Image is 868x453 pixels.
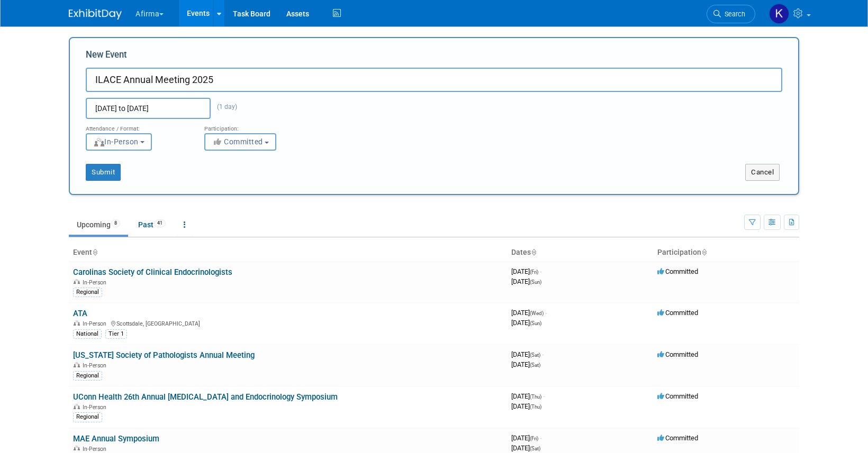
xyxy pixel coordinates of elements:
span: (Fri) [530,269,538,275]
div: Regional [73,412,102,422]
a: Past41 [130,215,174,235]
a: Carolinas Society of Clinical Endocrinologists [73,267,232,277]
span: [DATE] [511,392,545,400]
img: Keirsten Davis [769,4,789,24]
div: Participation: [204,119,307,133]
span: [DATE] [511,360,540,368]
span: In-Person [83,320,110,327]
span: (1 day) [211,103,237,110]
div: Regional [73,288,102,297]
span: [DATE] [511,444,540,452]
img: In-Person Event [74,404,80,409]
button: Cancel [745,164,780,181]
span: In-Person [83,279,110,286]
span: 41 [154,219,166,227]
button: Committed [204,133,276,151]
span: (Thu) [530,394,541,400]
a: Search [707,5,755,23]
span: Committed [657,434,698,442]
span: [DATE] [511,267,541,275]
a: Upcoming8 [69,215,128,235]
span: Committed [657,350,698,358]
span: In-Person [83,446,110,452]
span: [DATE] [511,350,544,358]
input: Name of Trade Show / Conference [86,68,782,92]
span: [DATE] [511,434,541,442]
div: Attendance / Format: [86,119,188,133]
span: [DATE] [511,319,541,327]
th: Dates [507,244,653,262]
span: - [545,309,547,317]
img: In-Person Event [74,320,80,326]
span: (Sat) [530,446,540,451]
label: New Event [86,49,127,65]
span: (Sat) [530,362,540,368]
span: - [542,350,544,358]
th: Event [69,244,507,262]
img: ExhibitDay [69,9,122,20]
a: Sort by Start Date [531,248,536,256]
span: Committed [657,392,698,400]
button: In-Person [86,133,152,151]
a: [US_STATE] Society of Pathologists Annual Meeting [73,350,255,360]
span: - [540,434,541,442]
span: (Sun) [530,320,541,326]
img: In-Person Event [74,279,80,284]
span: Committed [657,309,698,317]
span: [DATE] [511,309,547,317]
a: UConn Health 26th Annual [MEDICAL_DATA] and Endocrinology Symposium [73,392,338,402]
div: National [73,329,102,339]
span: In-Person [83,362,110,369]
span: [DATE] [511,402,541,410]
a: Sort by Participation Type [701,248,707,256]
span: - [543,392,545,400]
span: (Sun) [530,279,541,285]
img: In-Person Event [74,362,80,367]
span: - [540,267,541,275]
span: (Sat) [530,352,540,358]
span: [DATE] [511,278,541,285]
div: Tier 1 [105,329,127,339]
img: In-Person Event [74,446,80,451]
button: Submit [86,164,121,181]
span: In-Person [93,137,139,146]
span: Committed [657,267,698,275]
span: (Wed) [530,310,544,316]
span: (Fri) [530,436,538,441]
a: ATA [73,309,87,318]
span: 8 [111,219,120,227]
span: Committed [212,137,263,146]
input: Start Date - End Date [86,98,211,119]
th: Participation [653,244,799,262]
span: (Thu) [530,404,541,410]
span: In-Person [83,404,110,411]
span: Search [721,10,745,18]
div: Scottsdale, [GEOGRAPHIC_DATA] [73,319,503,327]
a: MAE Annual Symposium [73,434,159,443]
div: Regional [73,371,102,381]
a: Sort by Event Name [92,248,97,256]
